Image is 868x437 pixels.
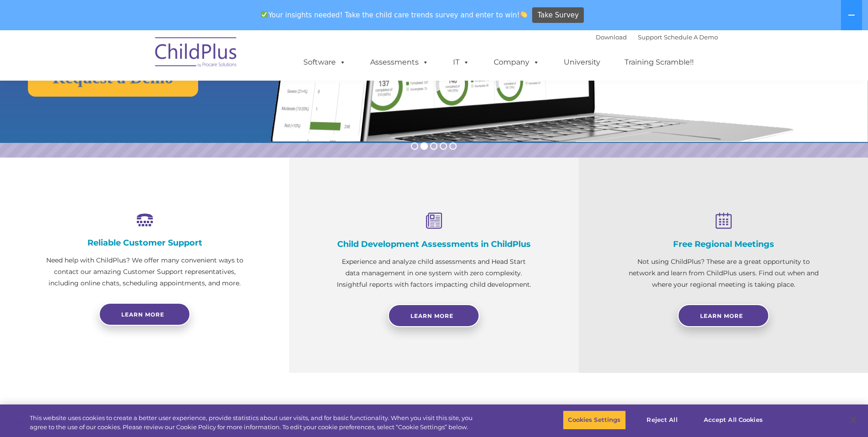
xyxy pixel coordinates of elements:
[151,31,242,76] img: ChildPlus by Procare Solutions
[261,11,268,18] img: ✅
[46,238,243,248] h4: Reliable Customer Support
[30,414,477,432] div: This website uses cookies to create a better user experience, provide statistics about user visit...
[294,53,355,71] a: Software
[596,33,627,41] a: Download
[127,98,166,105] span: Phone number
[520,11,527,18] img: 👏
[634,410,691,430] button: Reject All
[664,33,718,41] a: Schedule A Demo
[596,33,718,41] font: |
[335,239,533,249] h4: Child Development Assessments in ChildPlus
[625,239,822,249] h4: Free Regional Meetings
[563,410,625,430] button: Cookies Settings
[638,33,662,41] a: Support
[46,255,243,289] p: Need help with ChildPlus? We offer many convenient ways to contact our amazing Customer Support r...
[625,256,822,290] p: Not using ChildPlus? These are a great opportunity to network and learn from ChildPlus users. Fin...
[532,7,584,23] a: Take Survey
[843,410,863,430] button: Close
[388,304,480,327] a: Learn More
[361,53,438,71] a: Assessments
[538,7,579,23] span: Take Survey
[555,53,609,71] a: University
[257,6,531,24] span: Your insights needed! Take the child care trends survey and enter to win!
[99,303,190,326] a: Learn more
[444,53,479,71] a: IT
[335,256,533,290] p: Experience and analyze child assessments and Head Start data management in one system with zero c...
[485,53,549,71] a: Company
[615,53,703,71] a: Training Scramble!!
[700,312,743,319] span: Learn More
[699,410,768,430] button: Accept All Cookies
[121,311,164,318] span: Learn more
[410,312,453,319] span: Learn More
[678,304,769,327] a: Learn More
[127,60,155,67] span: Last name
